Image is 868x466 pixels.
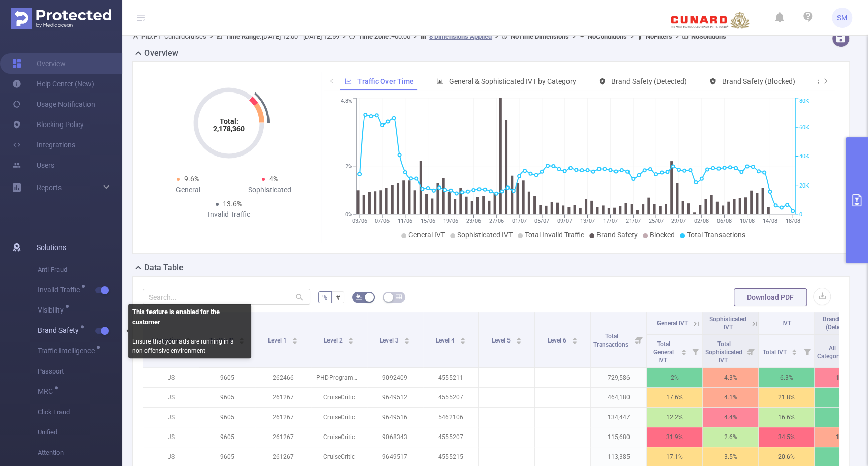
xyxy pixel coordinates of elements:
tspan: 02/08 [694,218,709,224]
span: > [492,33,501,40]
h2: Data Table [144,262,184,274]
p: 261267 [255,427,311,447]
tspan: 15/06 [421,218,435,224]
span: Traffic Over Time [357,77,414,85]
i: icon: caret-down [348,340,353,343]
span: Brand Safety (Detected) [823,316,857,331]
tspan: 13/07 [580,218,595,224]
p: 34.5% [759,427,814,447]
p: 4.1% [703,388,758,407]
span: Reports [37,183,62,192]
div: Ensure that your ads are running in a non-offensive environment [128,304,251,358]
span: Level 6 [548,337,568,344]
span: General IVT [657,320,688,327]
p: 17.6% [647,388,702,407]
tspan: 29/07 [672,218,686,224]
p: PHDProgrammatic [311,368,367,387]
span: Unified [38,422,122,443]
a: Integrations [12,135,75,155]
p: 9605 [199,368,255,387]
i: icon: caret-up [792,348,797,351]
span: IVT [782,320,791,327]
b: No Solutions [691,33,726,40]
span: Traffic Intelligence [38,347,98,354]
div: Sort [292,336,298,342]
span: Passport [38,361,122,382]
i: icon: line-chart [345,78,352,85]
p: 2.6% [703,427,758,447]
span: Total IVT [763,349,788,356]
p: 729,586 [591,368,646,387]
div: Sort [348,336,354,342]
p: 261267 [255,388,311,407]
i: icon: caret-up [681,348,687,351]
tspan: 4.8% [341,98,352,105]
tspan: 14/08 [763,218,777,224]
i: icon: caret-down [572,340,577,343]
tspan: 25/07 [649,218,664,224]
i: Filter menu [744,335,758,367]
i: icon: caret-up [404,336,409,339]
img: Protected Media [11,8,111,29]
p: CruiseCritic [311,408,367,427]
p: 9605 [199,388,255,407]
span: Visibility [38,306,67,314]
tspan: 01/07 [512,218,527,224]
h2: Overview [144,47,178,59]
p: 261267 [255,408,311,427]
span: General & Sophisticated IVT by Category [449,77,576,85]
tspan: 27/06 [489,218,504,224]
p: JS [143,408,199,427]
span: Total Transactions [593,333,630,348]
span: > [206,33,216,40]
a: Overview [12,53,66,74]
span: 4% [269,175,278,183]
tspan: 0 [799,211,802,218]
tspan: 2% [345,163,352,170]
span: Level 1 [268,337,288,344]
b: No Time Dimensions [511,33,569,40]
p: 4.3% [703,368,758,387]
span: Brand Safety [38,327,82,334]
span: Click Fraud [38,402,122,422]
span: Level 2 [324,337,344,344]
i: icon: left [328,78,335,84]
span: > [627,33,637,40]
span: All Categories [817,345,848,360]
tspan: 10/08 [740,218,755,224]
span: > [339,33,349,40]
div: General [147,184,229,195]
b: This feature is enabled for the customer [132,308,220,326]
i: icon: caret-down [292,340,297,343]
a: Blocking Policy [12,114,84,135]
i: Filter menu [800,335,814,367]
span: % [322,293,327,301]
p: 21.8% [759,388,814,407]
tspan: 03/06 [352,218,367,224]
p: CruiseCritic [311,388,367,407]
tspan: 11/06 [398,218,412,224]
span: Level 4 [436,337,456,344]
i: Filter menu [688,335,702,367]
p: 4555207 [423,388,478,407]
span: Level 5 [492,337,512,344]
p: 115,680 [591,427,646,447]
p: 9068343 [367,427,423,447]
tspan: 2,178,360 [213,125,245,133]
i: icon: caret-down [404,340,409,343]
i: icon: right [823,78,829,84]
div: Sort [681,348,687,354]
tspan: 60K [799,124,809,131]
span: 9.6% [184,175,199,183]
i: icon: caret-up [460,336,465,339]
span: General IVT [408,231,445,239]
span: Total Invalid Traffic [525,231,584,239]
div: Sort [404,336,410,342]
span: Brand Safety (Detected) [611,77,687,85]
div: Invalid Traffic [188,209,270,220]
a: Usage Notification [12,94,95,114]
span: SM [837,8,847,28]
i: icon: caret-up [292,336,297,339]
tspan: 23/06 [466,218,481,224]
tspan: 18/08 [786,218,800,224]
